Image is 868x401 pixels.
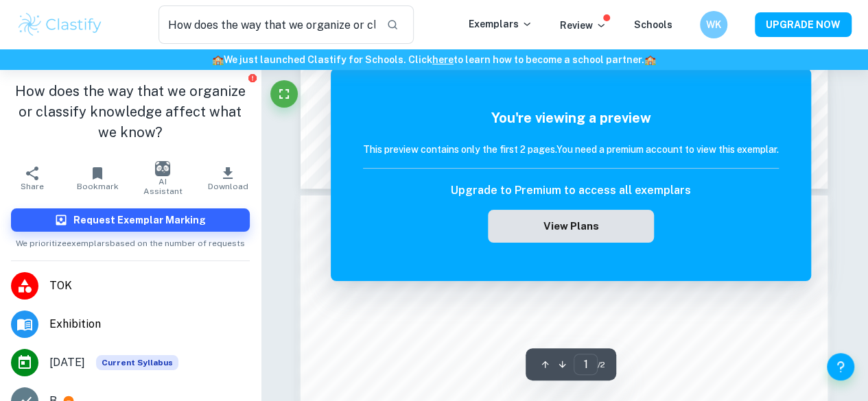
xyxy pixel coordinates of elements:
span: Download [208,182,248,191]
h5: You're viewing a preview [363,108,779,128]
button: Download [196,159,261,197]
a: here [432,54,454,65]
button: AI Assistant [130,159,196,197]
p: Review [560,18,607,33]
button: Bookmark [65,159,130,197]
button: Fullscreen [270,80,298,108]
div: This exemplar is based on the current syllabus. Feel free to refer to it for inspiration/ideas wh... [96,355,178,370]
input: Search for any exemplars... [159,5,375,44]
button: UPGRADE NOW [755,12,852,37]
img: AI Assistant [155,161,170,176]
span: 🏫 [212,54,224,65]
button: Help and Feedback [827,353,854,380]
span: We prioritize exemplars based on the number of requests [16,232,245,250]
h1: How does the way that we organize or classify knowledge affect what we know? [11,81,250,143]
span: 🏫 [644,54,656,65]
button: WK [700,11,727,38]
span: AI Assistant [139,177,187,196]
h6: This preview contains only the first 2 pages. You need a premium account to view this exemplar. [363,142,779,157]
h6: Request Exemplar Marking [73,212,206,228]
span: TOK [49,278,250,294]
span: Share [21,182,44,191]
span: Bookmark [77,182,119,191]
span: Current Syllabus [96,355,178,370]
span: Exhibition [49,316,250,332]
button: Request Exemplar Marking [11,208,250,232]
img: Clastify logo [16,11,104,38]
h6: WK [706,17,722,32]
h6: Upgrade to Premium to access all exemplars [451,182,691,199]
h6: We just launched Clastify for Schools. Click to learn how to become a school partner. [3,52,865,67]
span: [DATE] [49,354,85,371]
p: Exemplars [469,16,532,32]
span: / 2 [598,359,605,371]
a: Schools [634,19,672,30]
button: View Plans [488,210,654,243]
button: Report issue [248,73,258,83]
